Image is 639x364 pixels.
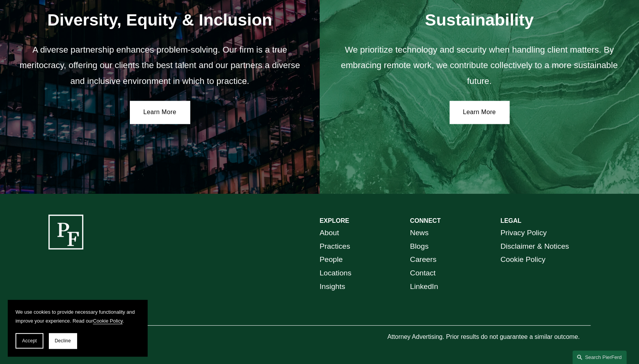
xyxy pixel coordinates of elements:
[19,10,300,30] h2: Diversity, Equity & Inclusion
[320,240,350,253] a: Practices
[339,10,620,30] h2: Sustainability
[320,280,345,294] a: Insights
[339,42,620,89] p: We prioritize technology and security when handling client matters. By embracing remote work, we ...
[16,333,43,349] button: Accept
[500,217,521,224] strong: LEGAL
[572,350,627,364] a: Search this site
[500,226,546,240] a: Privacy Policy
[410,240,429,253] a: Blogs
[320,267,351,280] a: Locations
[410,267,436,280] a: Contact
[387,332,591,343] p: Attorney Advertising. Prior results do not guarantee a similar outcome.
[93,318,123,324] a: Cookie Policy
[8,300,147,356] section: Cookie banner
[410,253,436,267] a: Careers
[500,253,545,267] a: Cookie Policy
[500,240,569,253] a: Disclaimer & Notices
[22,338,37,343] span: Accept
[410,280,438,294] a: LinkedIn
[16,308,140,325] p: We use cookies to provide necessary functionality and improve your experience. Read our .
[55,338,71,343] span: Decline
[19,42,300,89] p: A diverse partnership enhances problem-solving. Our firm is a true meritocracy, offering our clie...
[450,101,510,124] a: Learn More
[320,217,349,224] strong: EXPLORE
[410,226,429,240] a: News
[49,333,77,349] button: Decline
[320,226,339,240] a: About
[410,217,441,224] strong: CONNECT
[130,101,190,124] a: Learn More
[320,253,343,267] a: People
